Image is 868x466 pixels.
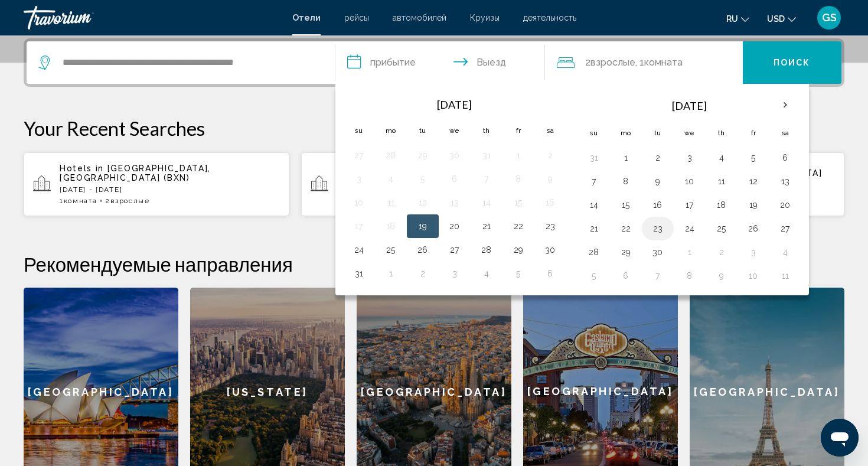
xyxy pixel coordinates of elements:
[585,220,603,237] button: Day 21
[381,171,400,187] button: Day 4
[60,164,211,183] span: [GEOGRAPHIC_DATA], [GEOGRAPHIC_DATA] (BXN)
[445,242,464,258] button: Day 27
[726,10,749,27] button: Change language
[541,242,560,258] button: Day 30
[445,265,464,282] button: Day 3
[375,92,534,118] th: [DATE]
[350,171,368,187] button: Day 3
[545,41,743,84] button: Travelers: 2 adults, 0 children
[24,152,289,217] button: Hotels in [GEOGRAPHIC_DATA], [GEOGRAPHIC_DATA] (BXN)[DATE] - [DATE]1Комната2Взрослые
[744,197,763,213] button: Day 19
[350,265,368,282] button: Day 31
[413,242,432,258] button: Day 26
[776,268,795,284] button: Day 11
[523,13,576,22] a: деятельность
[648,220,667,237] button: Day 23
[509,147,528,164] button: Day 1
[585,54,635,71] span: 2
[821,419,859,457] iframe: Кнопка запуска окна обмена сообщениями
[712,220,731,237] button: Day 25
[648,197,667,213] button: Day 16
[541,171,560,187] button: Day 9
[541,147,560,164] button: Day 2
[541,218,560,234] button: Day 23
[616,197,635,213] button: Day 15
[585,173,603,190] button: Day 7
[814,5,844,30] button: User Menu
[110,197,149,205] span: Взрослые
[445,147,464,164] button: Day 30
[644,57,683,68] span: Комната
[477,194,496,211] button: Day 14
[413,194,432,211] button: Day 12
[822,12,837,24] span: GS
[509,242,528,258] button: Day 29
[648,244,667,260] button: Day 30
[393,13,446,22] span: автомобилей
[541,265,560,282] button: Day 6
[680,268,699,284] button: Day 8
[712,244,731,260] button: Day 2
[470,13,500,22] a: Круизы
[744,149,763,166] button: Day 5
[477,147,496,164] button: Day 31
[24,252,844,276] h2: Рекомендуемые направления
[776,173,795,190] button: Day 13
[381,147,400,164] button: Day 28
[616,220,635,237] button: Day 22
[413,265,432,282] button: Day 2
[445,171,464,187] button: Day 6
[60,164,104,173] span: Hotels in
[413,147,432,164] button: Day 29
[27,41,841,84] div: Search widget
[776,220,795,237] button: Day 27
[509,171,528,187] button: Day 8
[477,242,496,258] button: Day 28
[774,58,811,68] span: Поиск
[776,197,795,213] button: Day 20
[616,268,635,284] button: Day 6
[744,244,763,260] button: Day 3
[648,268,667,284] button: Day 7
[350,147,368,164] button: Day 27
[24,6,280,30] a: Travorium
[680,220,699,237] button: Day 24
[301,152,567,217] button: [PERSON_NAME][GEOGRAPHIC_DATA] All Inclusive ([GEOGRAPHIC_DATA], [GEOGRAPHIC_DATA]) and Nearby Ho...
[648,173,667,190] button: Day 9
[712,197,731,213] button: Day 18
[680,244,699,260] button: Day 1
[344,13,369,22] a: рейсы
[712,149,731,166] button: Day 4
[413,171,432,187] button: Day 5
[477,171,496,187] button: Day 7
[769,92,801,119] button: Next month
[24,116,844,140] p: Your Recent Searches
[585,149,603,166] button: Day 31
[541,194,560,211] button: Day 16
[381,265,400,282] button: Day 1
[477,265,496,282] button: Day 4
[744,268,763,284] button: Day 10
[680,197,699,213] button: Day 17
[726,14,738,24] span: ru
[60,197,97,205] span: 1
[616,244,635,260] button: Day 29
[381,242,400,258] button: Day 25
[64,197,97,205] span: Комната
[381,218,400,234] button: Day 18
[105,197,149,205] span: 2
[680,149,699,166] button: Day 3
[744,220,763,237] button: Day 26
[292,13,321,22] span: Отели
[680,173,699,190] button: Day 10
[350,242,368,258] button: Day 24
[767,10,796,27] button: Change currency
[712,268,731,284] button: Day 9
[776,149,795,166] button: Day 6
[744,173,763,190] button: Day 12
[635,54,683,71] span: , 1
[381,194,400,211] button: Day 11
